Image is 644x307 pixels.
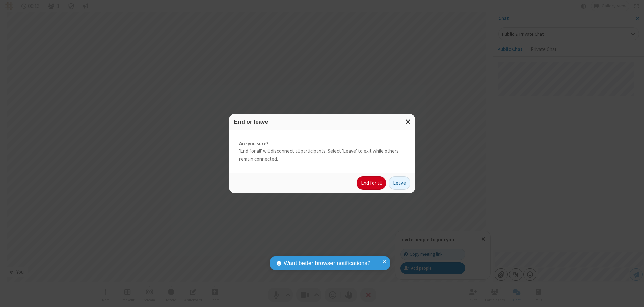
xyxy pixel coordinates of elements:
span: Want better browser notifications? [284,259,370,268]
button: End for all [357,176,386,190]
button: Close modal [401,114,415,130]
h3: End or leave [234,119,410,125]
div: 'End for all' will disconnect all participants. Select 'Leave' to exit while others remain connec... [229,130,415,173]
strong: Are you sure? [239,140,405,148]
button: Leave [389,176,410,190]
